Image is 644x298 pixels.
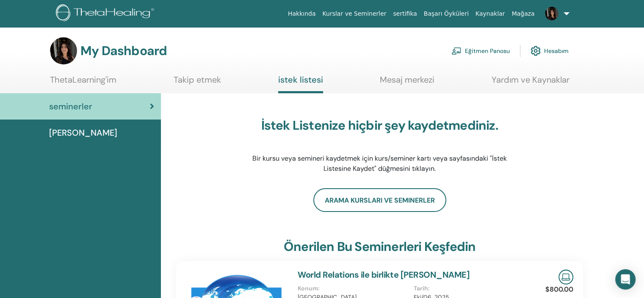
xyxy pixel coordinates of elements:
a: Takip etmek [174,75,221,91]
img: chalkboard-teacher.svg [451,47,462,55]
a: Başarı Öyküleri [420,6,472,22]
a: sertifika [390,6,420,22]
p: Tarih : [414,284,524,293]
a: istek listesi [278,75,323,93]
a: World Relations ile birlikte [PERSON_NAME] [298,269,470,280]
a: Yardım ve Kaynaklar [492,75,569,91]
img: Live Online Seminar [558,270,573,284]
img: default.jpg [545,7,558,20]
p: Bir kursu veya semineri kaydetmek için kurs/seminer kartı veya sayfasındaki "İstek Listesine Kayd... [246,153,513,174]
p: $800.00 [545,284,573,295]
img: cog.svg [531,44,541,58]
span: [PERSON_NAME] [49,126,117,139]
a: ThetaLearning'im [50,75,116,91]
a: Arama Kursları ve Seminerler [313,188,446,212]
a: Mesaj merkezi [380,75,434,91]
p: Konum : [298,284,408,293]
a: Kurslar ve Seminerler [319,6,390,22]
h3: My Dashboard [80,43,167,58]
img: logo.png [56,4,157,23]
h3: Önerilen bu seminerleri keşfedin [284,239,475,254]
h3: İstek Listenize hiçbir şey kaydetmediniz. [246,118,513,133]
div: Open Intercom Messenger [615,269,636,290]
a: Eğitmen Panosu [451,42,510,60]
img: default.jpg [50,37,77,64]
a: Mağaza [508,6,538,22]
a: Kaynaklar [472,6,509,22]
a: Hakkında [285,6,319,22]
span: seminerler [49,100,92,113]
a: Hesabım [531,42,569,60]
